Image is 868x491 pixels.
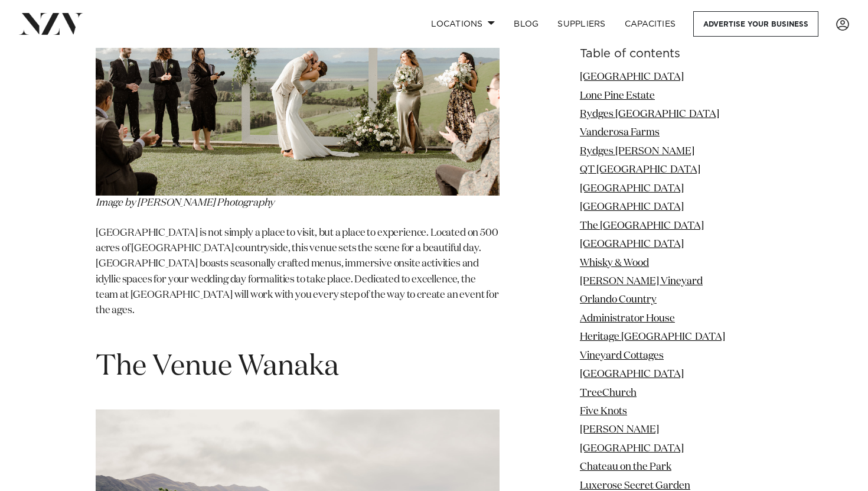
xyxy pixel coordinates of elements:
a: [GEOGRAPHIC_DATA] [580,202,684,212]
a: [PERSON_NAME] Vineyard [580,277,703,287]
p: [GEOGRAPHIC_DATA] is not simply a place to visit, but a place to experience. Located on 500 acres... [96,226,500,334]
a: Orlando Country [580,295,657,305]
a: Administrator House [580,314,675,324]
a: Advertise your business [693,11,818,37]
a: Chateau on the Park [580,462,671,472]
a: Vanderosa Farms [580,128,660,138]
a: [GEOGRAPHIC_DATA] [580,72,684,82]
a: [GEOGRAPHIC_DATA] [580,444,684,454]
a: Locations [422,11,504,37]
a: Vineyard Cottages [580,351,664,361]
a: [GEOGRAPHIC_DATA] [580,369,684,379]
span: Image by [PERSON_NAME] Photography [96,198,275,208]
a: QT [GEOGRAPHIC_DATA] [580,165,700,175]
a: [GEOGRAPHIC_DATA] [580,239,684,249]
a: SUPPLIERS [548,11,615,37]
a: Whisky & Wood [580,258,649,268]
a: TreeChurch [580,388,637,398]
a: BLOG [504,11,548,37]
a: Lone Pine Estate [580,90,655,100]
a: Five Knots [580,407,627,417]
h6: Table of contents [580,48,772,60]
a: The [GEOGRAPHIC_DATA] [580,221,704,231]
span: The Venue Wanaka [96,353,339,381]
img: nzv-logo.png [19,13,83,34]
a: Rydges [PERSON_NAME] [580,147,694,157]
a: [GEOGRAPHIC_DATA] [580,184,684,194]
a: Rydges [GEOGRAPHIC_DATA] [580,109,719,119]
a: Heritage [GEOGRAPHIC_DATA] [580,332,725,342]
a: [PERSON_NAME] [580,425,659,435]
a: Luxerose Secret Garden [580,481,690,491]
a: Capacities [615,11,686,37]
